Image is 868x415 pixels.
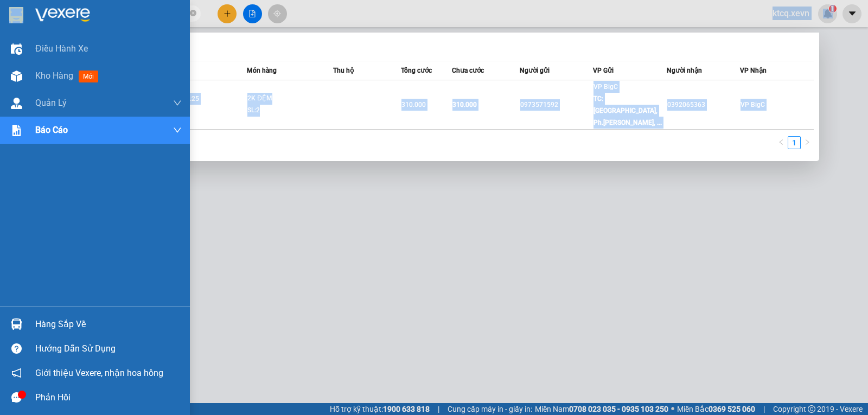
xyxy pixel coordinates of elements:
div: Hàng sắp về [35,316,182,333]
img: solution-icon [11,125,22,136]
li: Next Page [801,136,814,149]
span: left [778,139,784,145]
div: Hướng dẫn sử dụng [35,341,182,357]
div: 2K ĐỆM [247,93,329,105]
span: down [173,99,182,107]
span: Giới thiệu Vexere, nhận hoa hồng [35,366,163,380]
span: notification [11,368,22,378]
li: Previous Page [775,136,788,149]
div: 0973571592 [520,99,593,111]
span: message [11,392,22,403]
span: Thu hộ [333,67,354,74]
span: 310.000 [452,101,477,108]
span: close-circle [190,9,196,19]
img: warehouse-icon [11,318,22,330]
span: Báo cáo [35,123,68,137]
span: right [804,139,810,145]
span: VP Gửi [593,67,614,74]
span: Tổng cước [401,67,432,74]
span: Người gửi [520,67,550,74]
span: mới [79,71,98,82]
div: 0392065363 [667,99,740,111]
img: warehouse-icon [11,43,22,55]
div: Phản hồi [35,390,182,406]
span: Người nhận [667,67,702,74]
img: logo-vxr [9,7,23,23]
span: VP BigC [593,83,618,91]
a: 1 [788,137,800,149]
span: TC: [GEOGRAPHIC_DATA], Ph.[PERSON_NAME], ... [593,95,662,126]
li: 1 [788,136,801,149]
span: Quản Lý [35,96,67,110]
span: VP Nhận [740,67,767,74]
span: Điều hành xe [35,42,88,55]
img: warehouse-icon [11,98,22,109]
span: close-circle [190,10,196,16]
span: question-circle [11,343,22,354]
button: right [801,136,814,149]
span: 310.000 [401,101,426,108]
span: Món hàng [247,67,277,74]
span: Kho hàng [35,71,73,81]
img: warehouse-icon [11,71,22,82]
div: SL: 2 [247,105,329,117]
button: left [775,136,788,149]
span: VP BigC [741,101,765,108]
span: down [173,126,182,135]
span: Chưa cước [452,67,484,74]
